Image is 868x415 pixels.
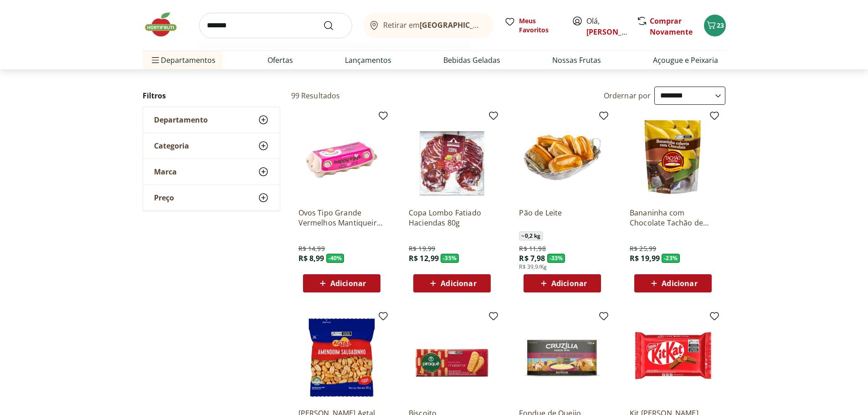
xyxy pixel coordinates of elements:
[519,244,545,253] span: R$ 11,98
[504,16,561,35] a: Meus Favoritos
[143,11,188,38] img: Hortifruti
[519,114,606,200] img: Pão de Leite
[150,49,161,71] button: Menu
[298,114,385,200] img: Ovos Tipo Grande Vermelhos Mantiqueira Happy Eggs 10 Unidades
[143,87,280,105] h2: Filtros
[604,91,651,101] label: Ordernar por
[519,208,606,228] a: Pão de Leite
[552,55,601,66] a: Nossas Frutas
[662,280,697,287] span: Adicionar
[143,133,280,159] button: Categoria
[519,231,543,241] span: ~ 0,2 kg
[420,20,573,30] b: [GEOGRAPHIC_DATA]/[GEOGRAPHIC_DATA]
[154,115,208,124] span: Departamento
[298,314,385,401] img: Amendoim Salgadinho Agtal 100g
[409,244,435,253] span: R$ 19,99
[409,114,495,200] img: Copa Lombo Fatiado Haciendas 80g
[717,21,724,30] span: 23
[519,263,547,271] span: R$ 39,9/Kg
[363,13,493,38] button: Retirar em[GEOGRAPHIC_DATA]/[GEOGRAPHIC_DATA]
[653,55,718,66] a: Açougue e Peixaria
[154,193,174,202] span: Preço
[630,244,656,253] span: R$ 25,99
[443,55,500,66] a: Bebidas Geladas
[154,167,177,176] span: Marca
[150,49,216,71] span: Departamentos
[409,208,495,228] a: Copa Lombo Fatiado Haciendas 80g
[630,114,716,200] img: Bananinha com Chocolate Tachão de Ubatuba 200g
[630,208,716,228] a: Bananinha com Chocolate Tachão de Ubatuba 200g
[298,244,325,253] span: R$ 14,99
[704,15,726,36] button: Carrinho
[143,159,280,184] button: Marca
[330,280,366,287] span: Adicionar
[345,55,391,66] a: Lançamentos
[630,253,660,263] span: R$ 19,99
[154,141,189,150] span: Categoria
[326,254,344,263] span: - 40 %
[383,21,484,29] span: Retirar em
[267,55,293,66] a: Ofertas
[298,253,324,263] span: R$ 8,99
[143,107,280,133] button: Departamento
[323,20,345,31] button: Submit Search
[143,185,280,210] button: Preço
[441,280,476,287] span: Adicionar
[630,314,716,401] img: Kit Kat Ao Leite 41,5G
[586,27,646,37] a: [PERSON_NAME]
[547,254,565,263] span: - 33 %
[586,15,627,37] span: Olá,
[303,274,380,292] button: Adicionar
[199,13,352,38] input: search
[441,254,459,263] span: - 35 %
[551,280,587,287] span: Adicionar
[634,274,712,292] button: Adicionar
[409,253,439,263] span: R$ 12,99
[519,16,561,35] span: Meus Favoritos
[519,314,606,401] img: Fondue de Queijo Cruzilia 400g
[291,91,340,101] h2: 99 Resultados
[519,253,545,263] span: R$ 7,98
[662,254,680,263] span: - 23 %
[409,314,495,401] img: Biscoito Maizena Piraque 175g
[650,16,693,37] a: Comprar Novamente
[298,208,385,228] a: Ovos Tipo Grande Vermelhos Mantiqueira Happy Eggs 10 Unidades
[413,274,491,292] button: Adicionar
[524,274,601,292] button: Adicionar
